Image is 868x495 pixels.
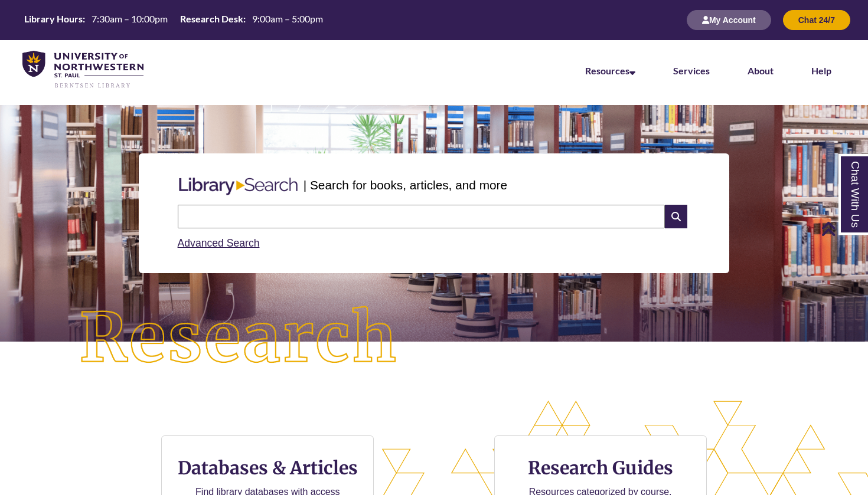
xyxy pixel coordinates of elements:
[19,12,328,27] table: Hours Today
[504,457,697,479] h3: Research Guides
[783,10,850,30] button: Chat 24/7
[304,176,507,194] p: | Search for books, articles, and more
[665,205,687,228] i: Search
[748,65,774,76] a: About
[585,65,635,76] a: Resources
[19,12,328,28] a: Hours Today
[173,173,304,200] img: Libary Search
[821,221,865,237] a: Back to Top
[811,65,831,76] a: Help
[44,271,435,407] img: Research
[92,13,168,24] span: 7:30am – 10:00pm
[171,457,364,479] h3: Databases & Articles
[19,12,87,25] th: Library Hours:
[687,10,771,30] button: My Account
[22,51,143,89] img: UNWSP Library Logo
[175,12,247,25] th: Research Desk:
[673,65,710,76] a: Services
[687,15,771,25] a: My Account
[783,15,850,25] a: Chat 24/7
[252,13,323,24] span: 9:00am – 5:00pm
[178,237,260,249] a: Advanced Search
